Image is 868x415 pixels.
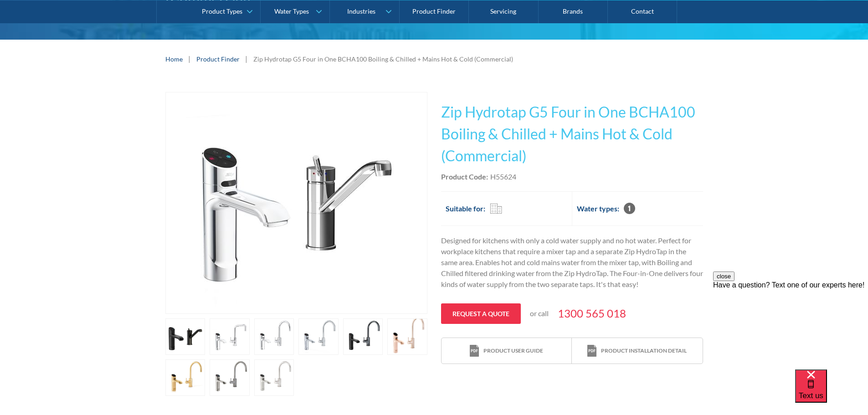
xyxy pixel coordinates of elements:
div: Product Types [202,7,242,15]
a: open lightbox [387,318,427,355]
a: open lightbox [254,318,294,355]
a: Request a quote [441,303,521,324]
div: H55624 [490,171,516,182]
div: Industries [347,7,375,15]
a: print iconProduct installation detail [572,338,702,364]
a: 1300 565 018 [558,305,626,322]
p: Designed for kitchens with only a cold water supply and no hot water. Perfect for workplace kitch... [441,235,703,290]
a: print iconProduct user guide [442,338,572,364]
div: | [244,53,249,64]
img: print icon [587,345,596,357]
a: open lightbox [165,92,427,314]
iframe: podium webchat widget bubble [795,369,868,415]
div: Product installation detail [601,347,687,355]
p: or call [530,308,549,319]
a: open lightbox [165,318,205,355]
a: Home [165,54,183,64]
div: | [187,53,192,64]
h2: Water types: [577,203,619,214]
div: Zip Hydrotap G5 Four in One BCHA100 Boiling & Chilled + Mains Hot & Cold (Commercial) [253,54,513,64]
div: Water Types [274,7,309,15]
img: Zip Hydrotap G5 Four in One BCHA100 Boiling & Chilled + Mains Hot & Cold (Commercial) [186,92,407,313]
strong: Product Code: [441,172,488,181]
h1: Zip Hydrotap G5 Four in One BCHA100 Boiling & Chilled + Mains Hot & Cold (Commercial) [441,101,703,167]
iframe: podium webchat widget prompt [713,272,868,381]
a: open lightbox [210,318,250,355]
a: open lightbox [210,359,250,396]
img: print icon [470,345,479,357]
div: Product user guide [483,347,543,355]
a: open lightbox [165,359,205,396]
h2: Suitable for: [446,203,485,214]
a: open lightbox [298,318,339,355]
a: open lightbox [254,359,294,396]
a: Product Finder [196,54,240,64]
a: open lightbox [343,318,383,355]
